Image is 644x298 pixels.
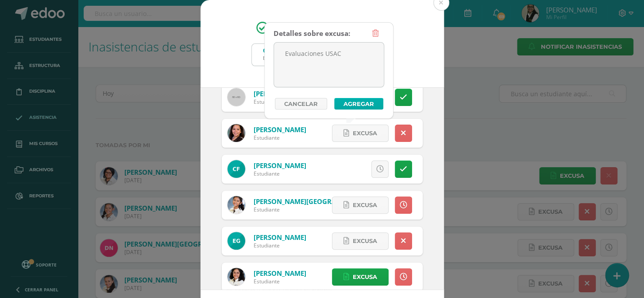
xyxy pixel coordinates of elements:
div: Bachillerato en Computación [263,55,330,61]
span: Toma de [272,20,388,36]
span: Excusa [353,269,377,285]
a: Excusa [332,196,389,214]
div: Estudiante [254,134,306,141]
a: [PERSON_NAME] [254,161,306,170]
strong: asistencia [325,20,388,36]
img: 60x60 [228,88,245,106]
a: Excusa [332,268,389,286]
a: [PERSON_NAME] [254,125,306,134]
button: Agregar [334,98,383,110]
div: Estudiante [254,242,306,249]
img: eb013dd1622d62bf7fd51d85c3ea1bda.png [228,268,245,286]
span: Excusa [353,125,377,141]
input: Busca un grado o sección aquí... [252,44,393,66]
div: Estudiante [254,98,306,106]
a: Cancelar [275,98,327,110]
span: Excusa [353,233,377,249]
img: a41e77b98c5070865d6af74ace554786.png [228,196,245,214]
img: eb08b3f0f8395978142ac1fc6a5a104e.png [228,232,245,250]
div: Quinto [263,46,330,55]
div: Estudiante [254,278,306,285]
img: 80b8c8f19218ede30de1413b083b8e8f.png [228,124,245,142]
span: Excusa [353,197,377,213]
a: [PERSON_NAME] [254,89,306,98]
a: [PERSON_NAME] [254,269,306,278]
a: [PERSON_NAME] [254,233,306,242]
a: Excusa [332,125,389,142]
a: [PERSON_NAME][GEOGRAPHIC_DATA] [254,197,374,206]
div: Estudiante [254,170,306,177]
img: bcfd67c388520664d579055f38e7c9d4.png [228,160,245,178]
div: Detalles sobre excusa: [274,25,350,42]
div: Estudiante [254,206,360,213]
a: Excusa [332,232,389,250]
